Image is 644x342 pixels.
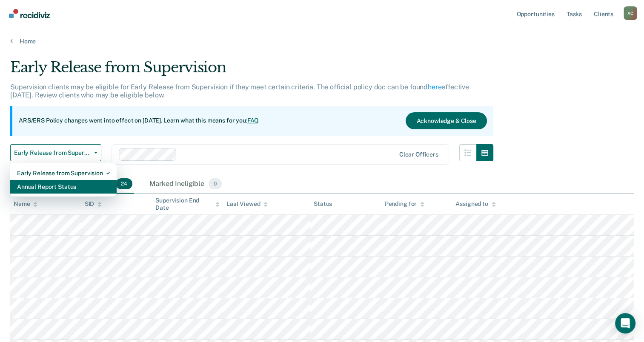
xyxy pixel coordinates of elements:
div: A C [624,6,637,20]
div: SID [85,200,102,208]
span: 0 [209,178,222,189]
a: FAQ [247,117,259,124]
div: Supervision End Date [155,197,220,211]
a: Home [10,37,634,45]
div: Assigned to [455,200,495,208]
div: Early Release from Supervision [17,166,110,180]
button: Profile dropdown button [624,6,637,20]
button: Acknowledge & Close [406,112,487,129]
div: Status [314,200,332,208]
img: Recidiviz [9,9,50,18]
div: Marked Ineligible0 [148,175,223,194]
span: Early Release from Supervision [14,149,91,157]
p: Supervision clients may be eligible for Early Release from Supervision if they meet certain crite... [10,83,469,99]
div: Name [14,200,37,208]
div: Last Viewed [226,200,268,208]
button: Early Release from Supervision [10,144,101,161]
span: 24 [116,178,132,189]
div: Annual Report Status [17,180,110,194]
div: Open Intercom Messenger [615,313,635,333]
div: Pending for [385,200,424,208]
div: Early Release from Supervision [10,59,493,83]
div: Clear officers [399,151,438,158]
a: here [428,83,441,91]
p: ARS/ERS Policy changes went into effect on [DATE]. Learn what this means for you: [19,117,259,125]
